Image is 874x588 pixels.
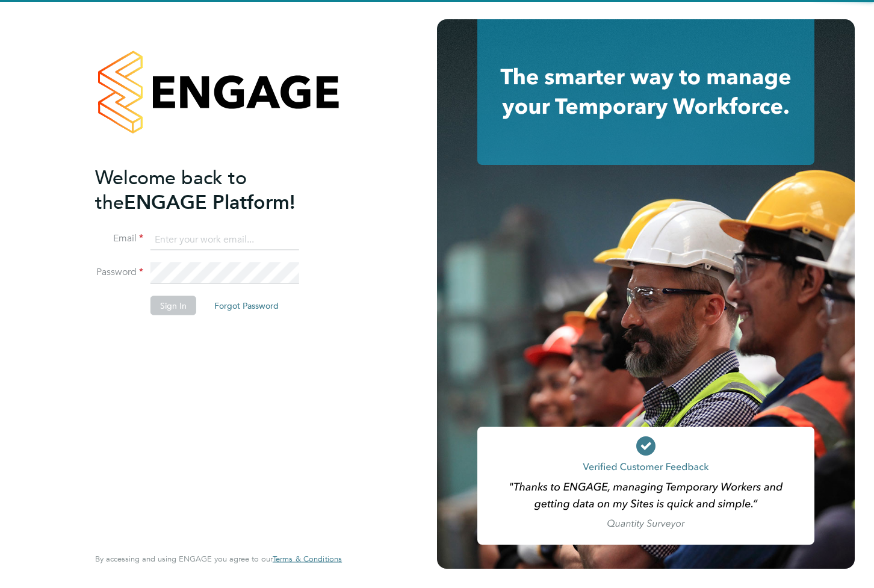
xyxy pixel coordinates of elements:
[273,554,342,564] a: Terms & Conditions
[205,296,288,315] button: Forgot Password
[95,166,247,214] span: Welcome back to the
[150,296,196,315] button: Sign In
[95,554,342,564] span: By accessing and using ENGAGE you agree to our
[95,165,330,214] h2: ENGAGE Platform!
[95,232,143,245] label: Email
[273,554,342,564] span: Terms & Conditions
[150,229,299,250] input: Enter your work email...
[95,266,143,279] label: Password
